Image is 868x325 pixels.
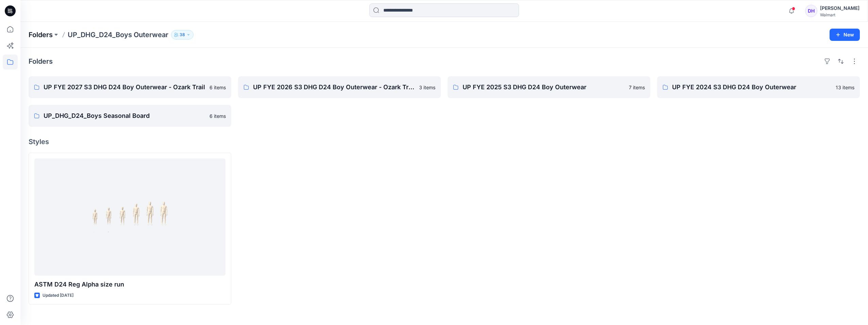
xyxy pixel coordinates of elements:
h4: Styles [29,138,860,146]
p: Updated [DATE] [43,292,73,299]
p: 3 items [419,84,435,91]
p: UP_DHG_D24_Boys Outerwear [68,30,168,40]
p: UP FYE 2025 S3 DHG D24 Boy Outerwear [463,82,625,92]
p: UP FYE 2024 S3 DHG D24 Boy Outerwear [672,82,832,92]
p: 13 items [836,84,854,91]
p: UP FYE 2027 S3 DHG D24 Boy Outerwear - Ozark Trail [44,82,205,92]
a: UP_DHG_D24_Boys Seasonal Board6 items [29,105,231,127]
a: UP FYE 2027 S3 DHG D24 Boy Outerwear - Ozark Trail6 items [29,76,231,98]
button: New [830,29,860,41]
h4: Folders [29,57,53,65]
p: UP FYE 2026 S3 DHG D24 Boy Outerwear - Ozark Trail [253,82,415,92]
p: 6 items [210,112,226,120]
div: Walmart [820,12,859,17]
a: UP FYE 2024 S3 DHG D24 Boy Outerwear13 items [657,76,860,98]
p: ASTM D24 Reg Alpha size run [34,280,226,289]
a: UP FYE 2025 S3 DHG D24 Boy Outerwear7 items [448,76,650,98]
div: DH [805,5,817,17]
p: 6 items [210,84,226,91]
p: UP_DHG_D24_Boys Seasonal Board [44,111,205,121]
a: Folders [29,30,53,40]
p: 38 [180,31,185,38]
a: ASTM D24 Reg Alpha size run [34,158,226,276]
button: 38 [171,30,194,40]
a: UP FYE 2026 S3 DHG D24 Boy Outerwear - Ozark Trail3 items [238,76,441,98]
div: [PERSON_NAME] [820,4,859,12]
p: 7 items [629,84,645,91]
